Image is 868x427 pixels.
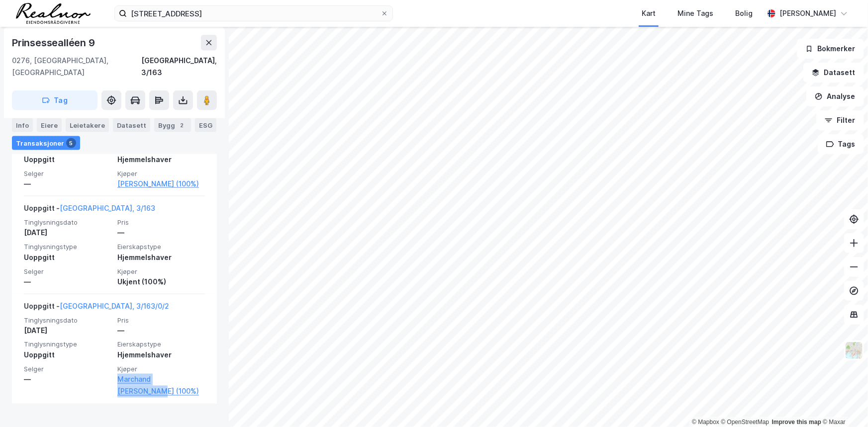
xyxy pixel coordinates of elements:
a: OpenStreetMap [721,419,770,426]
iframe: Chat Widget [818,379,868,427]
div: 2 [177,120,187,130]
a: [GEOGRAPHIC_DATA], 3/163 [60,204,155,212]
span: Selger [24,365,111,374]
div: Uoppgitt - [24,202,155,218]
div: Leietakere [66,118,109,132]
span: Selger [24,170,111,178]
div: Uoppgitt [24,349,111,361]
div: ESG [195,118,216,132]
span: Kjøper [117,170,205,178]
div: [DATE] [24,325,111,337]
div: — [24,276,111,288]
span: Tinglysningsdato [24,316,111,325]
a: Improve this map [772,419,821,426]
span: Eierskapstype [117,341,205,349]
button: Tags [818,134,864,154]
div: Bolig [735,7,753,19]
span: Kjøper [117,365,205,374]
span: Tinglysningstype [24,341,111,349]
div: — [117,325,205,337]
div: Uoppgitt [24,252,111,263]
button: Analyse [806,86,864,106]
span: Kjøper [117,267,205,276]
div: Kontrollprogram for chat [818,379,868,427]
div: Hjemmelshaver [117,349,205,361]
div: Datasett [113,118,150,132]
span: Pris [117,316,205,325]
div: Info [12,118,33,132]
a: [GEOGRAPHIC_DATA], 3/163/0/2 [60,302,169,310]
span: Tinglysningsdato [24,218,111,227]
img: Z [845,341,864,360]
a: Mapbox [692,419,719,426]
div: Kart [642,7,656,19]
span: Selger [24,267,111,276]
a: Marchand [PERSON_NAME] (100%) [117,374,205,398]
div: Bygg [154,118,191,132]
div: [PERSON_NAME] [779,7,836,19]
div: — [24,374,111,386]
button: Datasett [803,63,864,83]
div: — [24,178,111,190]
div: Mine Tags [677,7,713,19]
a: [PERSON_NAME] (100%) [117,178,205,190]
span: Pris [117,218,205,227]
div: Uoppgitt - [24,300,169,316]
div: 0276, [GEOGRAPHIC_DATA], [GEOGRAPHIC_DATA] [12,55,141,79]
button: Filter [816,110,864,130]
div: [DATE] [24,227,111,239]
div: Uoppgitt [24,154,111,166]
button: Tag [12,90,97,110]
div: Eiere [37,118,62,132]
div: Prinsessealléen 9 [12,35,97,51]
div: Transaksjoner [12,136,80,150]
div: Ukjent (100%) [117,276,205,288]
div: 5 [66,138,76,148]
span: Eierskapstype [117,243,205,251]
div: Hjemmelshaver [117,252,205,263]
span: Tinglysningstype [24,243,111,251]
img: realnor-logo.934646d98de889bb5806.png [16,3,91,24]
input: Søk på adresse, matrikkel, gårdeiere, leietakere eller personer [127,6,381,21]
div: Hjemmelshaver [117,154,205,166]
div: [GEOGRAPHIC_DATA], 3/163 [141,55,217,79]
div: — [117,227,205,239]
button: Bokmerker [797,39,864,59]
